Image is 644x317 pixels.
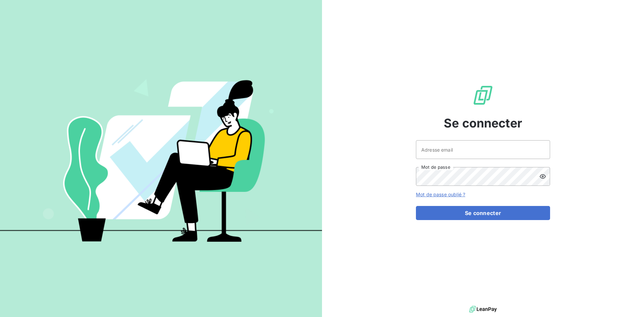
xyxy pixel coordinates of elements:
[444,114,522,132] span: Se connecter
[472,85,494,106] img: Logo LeanPay
[416,206,550,220] button: Se connecter
[469,304,497,314] img: logo
[416,140,550,159] input: placeholder
[416,192,465,197] a: Mot de passe oublié ?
